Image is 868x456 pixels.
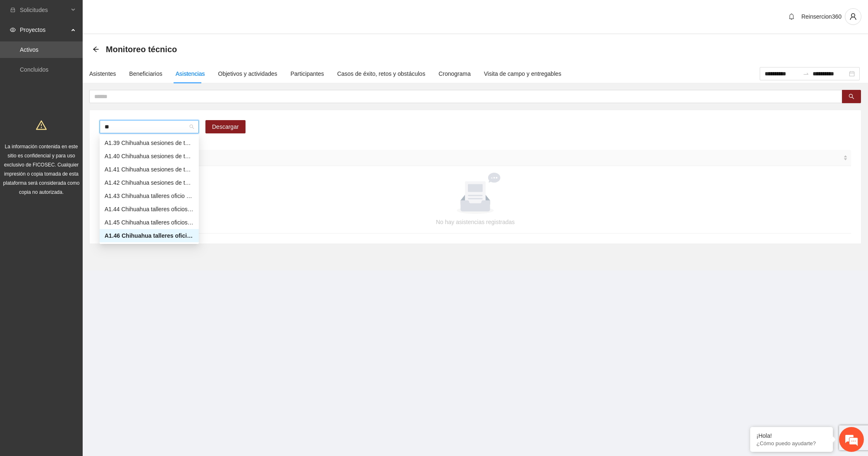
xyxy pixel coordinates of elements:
span: Asistente [103,153,842,162]
div: A1.46 Chihuahua talleres oficios CERSAI ADOLESCENTES [105,231,194,240]
div: A1.45 Chihuahua talleres oficios CERESO FEMENIL [105,218,194,227]
div: A1.40 Chihuahua sesiones de talleres de habilidades para la vida CERESO 2 [100,150,199,163]
div: Minimizar ventana de chat en vivo [136,4,155,24]
span: Solicitudes [20,2,69,18]
div: Back [93,46,99,53]
span: inbox [10,7,16,13]
div: A1.45 Chihuahua talleres oficios CERESO FEMENIL [100,216,199,229]
span: bell [785,13,798,20]
span: Proyectos [20,22,69,38]
div: Cronograma [439,69,471,78]
span: warning [36,120,47,130]
div: Objetivos y actividades [218,69,277,78]
th: Asistente [100,150,851,166]
div: A1.44 Chihuahua talleres oficios CERESO 2 VARONIL [100,203,199,216]
button: user [845,8,861,25]
span: user [845,13,861,20]
span: swap-right [803,70,809,77]
div: A1.46 Chihuahua talleres oficios CERSAI ADOLESCENTES [100,229,199,242]
a: Activos [20,46,38,53]
button: Descargar [205,120,246,133]
div: A1.39 Chihuahua sesiones de talleres de habilidades para la vida CERESO 1 [100,136,199,150]
button: bell [785,10,798,23]
div: A1.41 Chihuahua sesiones de talleres de habilidades para la vida CERESO FEMENIL [100,163,199,176]
div: A1.42 Chihuahua sesiones de talleres de habilidades para la vida Adolescentes [100,176,199,189]
span: Monitoreo técnico [106,43,177,56]
div: A1.43 Chihuahua talleres oficio CERESO 1 VARONIL [105,191,194,200]
span: eye [10,27,16,33]
div: A1.44 Chihuahua talleres oficios CERESO 2 VARONIL [105,205,194,214]
div: ¡Hola! [756,432,827,439]
div: Beneficiarios [129,69,162,78]
span: Reinsercion360 [801,13,842,20]
span: arrow-left [93,46,99,53]
div: Asistencias [176,69,205,78]
div: A1.40 Chihuahua sesiones de talleres de habilidades para la [PERSON_NAME] 2 [105,152,194,161]
div: Chatee con nosotros ahora [43,42,139,53]
p: ¿Cómo puedo ayudarte? [756,440,827,446]
div: A1.43 Chihuahua talleres oficio CERESO 1 VARONIL [100,189,199,203]
button: search [842,90,861,103]
span: Descargar [212,122,239,131]
span: to [803,70,809,77]
div: A1.39 Chihuahua sesiones de talleres de habilidades para la [PERSON_NAME] 1 [105,138,194,147]
div: Participantes [291,69,324,78]
span: Estamos en línea. [48,111,114,194]
div: Asistentes [89,69,116,78]
a: Concluidos [20,66,48,73]
span: La información contenida en este sitio es confidencial y para uso exclusivo de FICOSEC. Cualquier... [3,144,80,195]
div: A1.42 Chihuahua sesiones de talleres de habilidades para la vida Adolescentes [105,178,194,187]
div: Visita de campo y entregables [484,69,561,78]
div: Casos de éxito, retos y obstáculos [337,69,425,78]
textarea: Escriba su mensaje y pulse “Intro” [4,226,157,255]
div: No hay asistencias registradas [110,217,841,227]
span: search [849,94,854,100]
div: A1.41 Chihuahua sesiones de talleres de habilidades para la [PERSON_NAME] FEMENIL [105,165,194,174]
